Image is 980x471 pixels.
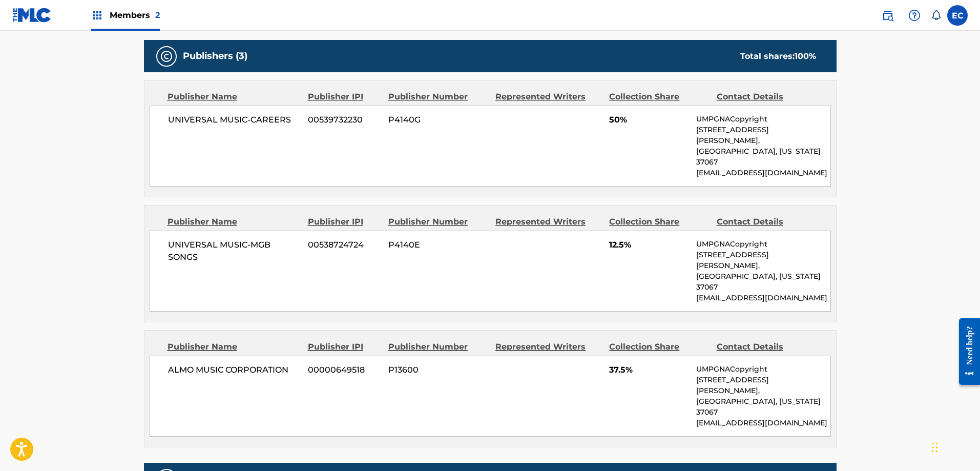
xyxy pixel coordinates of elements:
[308,341,381,353] div: Publisher IPI
[609,341,708,353] div: Collection Share
[495,341,601,353] div: Represented Writers
[160,50,173,63] img: Publishers
[696,375,830,396] p: [STREET_ADDRESS][PERSON_NAME],
[696,146,830,168] p: [GEOGRAPHIC_DATA], [US_STATE] 37067
[495,216,601,228] div: Represented Writers
[168,239,301,263] span: UNIVERSAL MUSIC-MGB SONGS
[929,422,980,471] iframe: Chat Widget
[882,9,894,22] img: search
[609,114,689,126] span: 50%
[168,341,300,353] div: Publisher Name
[388,341,488,353] div: Publisher Number
[155,10,160,20] span: 2
[696,114,830,125] p: UMPGNACopyright
[388,364,488,376] span: P13600
[168,91,300,103] div: Publisher Name
[168,114,301,126] span: UNIVERSAL MUSIC-CAREERS
[308,114,381,126] span: 00539732230
[932,432,938,463] div: Drag
[308,91,381,103] div: Publisher IPI
[110,9,160,21] span: Members
[717,216,816,228] div: Contact Details
[609,216,708,228] div: Collection Share
[308,216,381,228] div: Publisher IPI
[696,168,830,178] p: [EMAIL_ADDRESS][DOMAIN_NAME]
[696,396,830,418] p: [GEOGRAPHIC_DATA], [US_STATE] 37067
[388,239,488,251] span: P4140E
[12,8,52,23] img: MLC Logo
[951,311,980,393] iframe: Resource Center
[388,216,488,228] div: Publisher Number
[878,5,898,26] a: Public Search
[908,9,921,22] img: help
[609,239,689,251] span: 12.5%
[495,91,601,103] div: Represented Writers
[696,293,830,303] p: [EMAIL_ADDRESS][DOMAIN_NAME]
[696,239,830,250] p: UMPGNACopyright
[717,341,816,353] div: Contact Details
[388,114,488,126] span: P4140G
[308,239,381,251] span: 00538724724
[168,364,301,376] span: ALMO MUSIC CORPORATION
[696,418,830,428] p: [EMAIL_ADDRESS][DOMAIN_NAME]
[696,125,830,146] p: [STREET_ADDRESS][PERSON_NAME],
[795,51,816,61] span: 100 %
[696,250,830,271] p: [STREET_ADDRESS][PERSON_NAME],
[609,91,708,103] div: Collection Share
[717,91,816,103] div: Contact Details
[168,216,300,228] div: Publisher Name
[947,5,968,26] div: User Menu
[931,10,941,21] div: Notifications
[740,50,816,63] div: Total shares:
[696,271,830,293] p: [GEOGRAPHIC_DATA], [US_STATE] 37067
[308,364,381,376] span: 00000649518
[91,9,103,22] img: Top Rightsholders
[696,364,830,375] p: UMPGNACopyright
[183,50,247,62] h5: Publishers (3)
[904,5,925,26] div: Help
[609,364,689,376] span: 37.5%
[388,91,488,103] div: Publisher Number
